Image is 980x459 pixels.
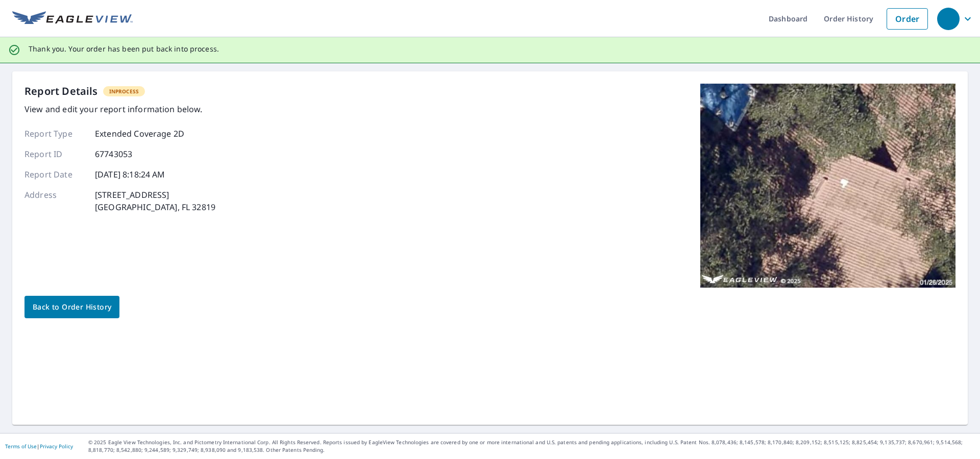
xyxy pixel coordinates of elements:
[5,443,37,450] a: Terms of Use
[12,11,133,27] img: EV Logo
[33,301,111,314] span: Back to Order History
[24,189,86,213] p: Address
[24,296,119,318] a: Back to Order History
[24,127,86,140] p: Report Type
[24,103,215,115] p: View and edit your report information below.
[24,168,86,181] p: Report Date
[24,148,86,160] p: Report ID
[24,84,98,99] p: Report Details
[103,88,145,95] span: InProcess
[88,439,975,454] p: © 2025 Eagle View Technologies, Inc. and Pictometry International Corp. All Rights Reserved. Repo...
[95,168,165,181] p: [DATE] 8:18:24 AM
[887,8,928,30] a: Order
[40,443,73,450] a: Privacy Policy
[29,44,219,54] p: Thank you. Your order has been put back into process.
[95,189,215,213] p: [STREET_ADDRESS] [GEOGRAPHIC_DATA], FL 32819
[5,443,73,449] p: |
[95,148,132,160] p: 67743053
[95,127,184,140] p: Extended Coverage 2D
[700,84,955,288] img: Top image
